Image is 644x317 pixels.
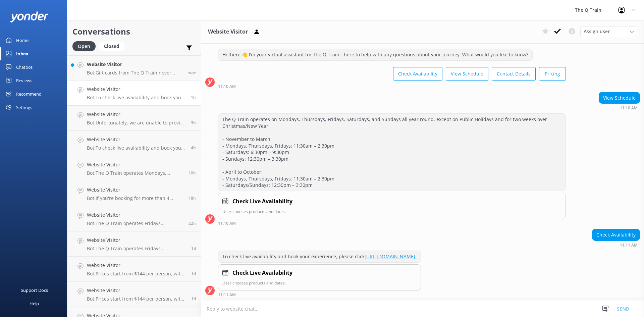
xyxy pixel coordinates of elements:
[539,67,566,81] button: Pricing
[87,136,186,143] h4: Website Visitor
[67,181,201,206] a: Website VisitorBot:If you're booking for more than 4 people and need assistance with seating arra...
[592,243,640,247] div: Sep 24 2025 11:11am (UTC +10:00) Australia/Sydney
[67,257,201,282] a: Website VisitorBot:Prices start from $144 per person, with several dining options to choose from....
[87,95,186,101] p: Bot: To check live availability and book your experience, please click [URL][DOMAIN_NAME].
[30,297,39,310] div: Help
[16,60,33,74] div: Chatbot
[365,253,417,260] a: [URL][DOMAIN_NAME].
[189,170,196,176] span: Sep 24 2025 01:48am (UTC +10:00) Australia/Sydney
[72,42,99,50] a: Open
[218,251,421,262] div: To check live availability and book your experience, please click
[87,262,186,269] h4: Website Visitor
[99,41,124,51] div: Closed
[87,220,183,226] p: Bot: The Q Train operates Fridays, Saturdays, and Sundays all year round, except on Public Holida...
[87,61,182,68] h4: Website Visitor
[87,86,186,93] h4: Website Visitor
[99,42,128,50] a: Closed
[599,105,640,110] div: Sep 24 2025 11:10am (UTC +10:00) Australia/Sydney
[232,197,292,206] h4: Check Live Availability
[218,84,566,89] div: Sep 24 2025 11:10am (UTC +10:00) Australia/Sydney
[67,156,201,181] a: Website VisitorBot:The Q Train operates Mondays, Thursdays, Fridays, Saturdays and Sundays all ye...
[492,67,536,81] button: Contact Details
[191,246,196,251] span: Sep 23 2025 09:41am (UTC +10:00) Australia/Sydney
[580,26,637,37] div: Assign User
[187,69,196,75] span: Sep 24 2025 12:30pm (UTC +10:00) Australia/Sydney
[87,70,182,76] p: Bot: Gift cards from The Q Train never expire.
[208,28,248,36] h3: Website Visitor
[87,186,183,194] h4: Website Visitor
[67,81,201,106] a: Website VisitorBot:To check live availability and book your experience, please click [URL][DOMAIN...
[87,195,183,201] p: Bot: If you're booking for more than 4 people and need assistance with seating arrangements, plea...
[16,34,29,47] div: Home
[67,231,201,257] a: Website VisitorBot:The Q Train operates Fridays, Saturdays, and Sundays all year round, except on...
[72,41,96,51] div: Open
[87,145,186,151] p: Bot: To check live availability and book your experience, please click [URL][DOMAIN_NAME].
[16,101,32,114] div: Settings
[191,271,196,276] span: Sep 23 2025 07:59am (UTC +10:00) Australia/Sydney
[189,195,196,201] span: Sep 23 2025 06:00pm (UTC +10:00) Australia/Sydney
[222,280,417,286] p: User chooses products and dates.
[87,296,186,302] p: Bot: Prices start from $144 per person, with several dining options to choose from. To explore cu...
[191,145,196,151] span: Sep 24 2025 07:57am (UTC +10:00) Australia/Sydney
[191,296,196,302] span: Sep 22 2025 07:27pm (UTC +10:00) Australia/Sydney
[218,292,421,297] div: Sep 24 2025 11:11am (UTC +10:00) Australia/Sydney
[189,220,196,226] span: Sep 23 2025 01:33pm (UTC +10:00) Australia/Sydney
[218,114,566,191] div: The Q Train operates on Mondays, Thursdays, Fridays, Saturdays, and Sundays all year round, excep...
[218,221,566,225] div: Sep 24 2025 11:10am (UTC +10:00) Australia/Sydney
[87,211,183,219] h4: Website Visitor
[393,67,442,81] button: Check Availability
[87,111,186,118] h4: Website Visitor
[16,87,42,101] div: Recommend
[218,49,532,60] div: Hi there 👋 I’m your virtual assistant for The Q Train - here to help with any questions about you...
[87,236,186,244] h4: Website Visitor
[67,55,201,81] a: Website VisitorBot:Gift cards from The Q Train never expire.now
[67,131,201,156] a: Website VisitorBot:To check live availability and book your experience, please click [URL][DOMAIN...
[620,243,638,247] strong: 11:11 AM
[191,120,196,125] span: Sep 24 2025 09:21am (UTC +10:00) Australia/Sydney
[16,74,32,87] div: Reviews
[584,28,610,35] span: Assign user
[67,206,201,231] a: Website VisitorBot:The Q Train operates Fridays, Saturdays, and Sundays all year round, except on...
[21,283,48,297] div: Support Docs
[10,11,49,22] img: yonder-white-logo.png
[599,92,640,104] div: View Schedule
[87,287,186,294] h4: Website Visitor
[87,161,183,168] h4: Website Visitor
[222,208,561,215] p: User chooses products and dates.
[87,120,186,126] p: Bot: Unfortunately, we are unable to provide Halal-friendly meals as we have not found a local su...
[218,293,236,297] strong: 11:11 AM
[232,269,292,277] h4: Check Live Availability
[67,106,201,131] a: Website VisitorBot:Unfortunately, we are unable to provide Halal-friendly meals as we have not fo...
[592,229,640,241] div: Check Availability
[87,271,186,277] p: Bot: Prices start from $144 per person, with several dining options to choose from. To explore cu...
[67,282,201,307] a: Website VisitorBot:Prices start from $144 per person, with several dining options to choose from....
[218,221,236,225] strong: 11:10 AM
[72,25,196,38] h2: Conversations
[16,47,29,60] div: Inbox
[191,95,196,100] span: Sep 24 2025 11:11am (UTC +10:00) Australia/Sydney
[87,170,183,176] p: Bot: The Q Train operates Mondays, Thursdays, Fridays, Saturdays and Sundays all year round. We d...
[620,106,638,110] strong: 11:10 AM
[446,67,488,81] button: View Schedule
[87,246,186,252] p: Bot: The Q Train operates Fridays, Saturdays, and Sundays all year round, except on Public Holida...
[218,85,236,89] strong: 11:10 AM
